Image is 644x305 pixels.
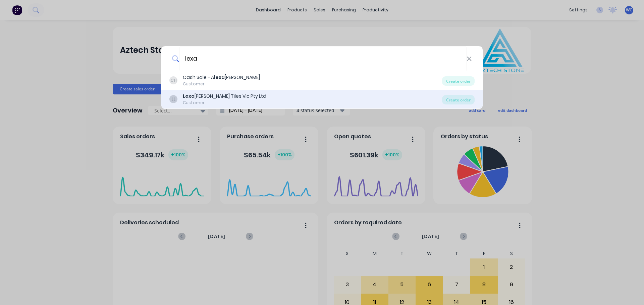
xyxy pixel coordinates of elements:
[169,76,177,84] div: CH
[183,93,195,99] b: Lexa
[442,95,475,104] div: Create order
[442,76,475,86] div: Create order
[179,46,467,71] input: Enter a customer name to create a new order...
[183,93,266,100] div: [PERSON_NAME] Tiles Vic Pty Ltd
[183,81,260,87] div: Customer
[214,74,225,81] b: lexa
[183,74,260,81] div: Cash Sale - A [PERSON_NAME]
[169,95,177,103] div: LL
[183,100,266,106] div: Customer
